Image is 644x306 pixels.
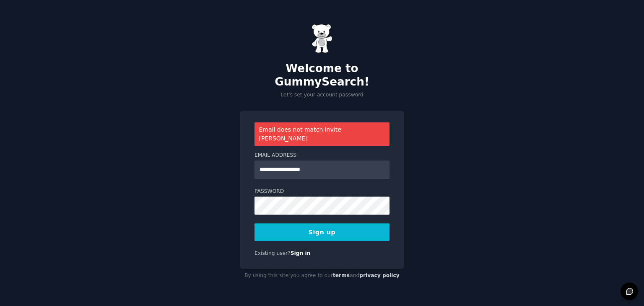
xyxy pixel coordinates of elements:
a: Sign in [291,250,311,256]
span: Existing user? [254,250,291,256]
div: By using this site you agree to our and [240,269,404,283]
button: Sign up [254,223,390,241]
a: privacy policy [359,272,400,278]
label: Email Address [254,152,390,159]
a: terms [333,272,350,278]
label: Password [254,188,390,195]
div: Email does not match invite [PERSON_NAME] [254,122,390,146]
p: Let's set your account password [240,91,404,99]
img: Gummy Bear [312,24,332,53]
h2: Welcome to GummySearch! [240,62,404,88]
